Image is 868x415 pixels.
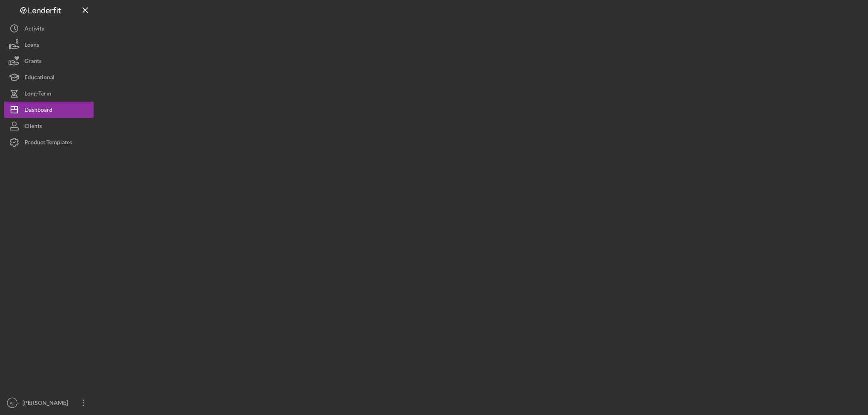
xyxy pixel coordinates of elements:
button: Educational [4,69,94,85]
div: Educational [24,69,55,87]
button: Activity [4,20,94,37]
div: Activity [24,20,44,39]
div: Grants [24,53,42,71]
div: Product Templates [24,134,72,152]
button: Grants [4,53,94,69]
button: Long-Term [4,85,94,102]
button: Loans [4,37,94,53]
div: Clients [24,118,42,136]
div: Loans [24,37,39,55]
button: Product Templates [4,134,94,150]
div: [PERSON_NAME] [20,395,73,413]
div: Dashboard [24,102,52,120]
div: Long-Term [24,85,51,104]
button: Dashboard [4,102,94,118]
button: AL[PERSON_NAME] [4,395,94,411]
button: Clients [4,118,94,134]
text: AL [10,401,15,405]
